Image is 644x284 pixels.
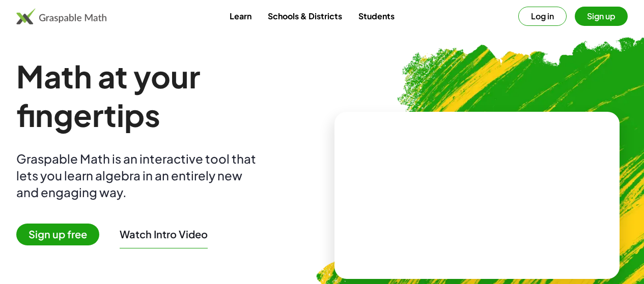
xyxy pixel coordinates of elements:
a: Schools & Districts [260,7,350,25]
button: Sign up [575,7,628,26]
span: Sign up free [16,224,99,245]
button: Watch Intro Video [120,228,208,241]
button: Log in [518,7,567,26]
video: What is this? This is dynamic math notation. Dynamic math notation plays a central role in how Gr... [401,157,553,233]
a: Students [350,7,403,25]
a: Learn [221,7,260,25]
div: Graspable Math is an interactive tool that lets you learn algebra in an entirely new and engaging... [16,150,261,201]
h1: Math at your fingertips [16,57,318,134]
